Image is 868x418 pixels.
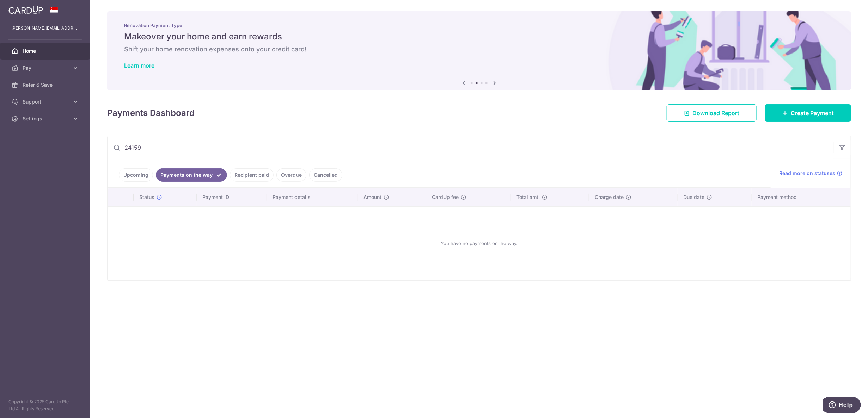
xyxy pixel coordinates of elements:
span: Refer & Save [23,81,69,88]
span: Read more on statuses [779,170,835,177]
a: Payments on the way [156,168,227,182]
a: Create Payment [765,104,851,122]
th: Payment method [752,188,851,206]
a: Upcoming [119,168,153,182]
th: Payment details [267,188,358,206]
a: Learn more [124,62,154,69]
img: CardUp [8,6,43,14]
a: Download Report [667,104,757,122]
input: Search by recipient name, payment id or reference [108,136,834,159]
span: Download Report [692,109,739,117]
span: Create Payment [791,109,834,117]
span: Due date [683,194,704,201]
h6: Shift your home renovation expenses onto your credit card! [124,45,834,54]
span: Total amt. [516,194,540,201]
h5: Makeover your home and earn rewards [124,31,834,42]
span: Pay [23,64,69,71]
p: Renovation Payment Type [124,23,834,28]
a: Recipient paid [230,168,274,182]
div: You have no payments on the way. [116,212,842,274]
span: Status [139,194,154,201]
img: Renovation banner [107,11,851,90]
span: Home [23,48,69,55]
p: [PERSON_NAME][EMAIL_ADDRESS][PERSON_NAME][DOMAIN_NAME] [11,25,79,32]
a: Cancelled [309,168,342,182]
span: Charge date [595,194,624,201]
a: Overdue [276,168,306,182]
iframe: Opens a widget where you can find more information [823,397,861,414]
th: Payment ID [197,188,267,206]
span: CardUp fee [432,194,459,201]
span: Amount [364,194,382,201]
a: Read more on statuses [779,170,842,177]
span: Settings [23,115,69,122]
h4: Payments Dashboard [107,107,195,119]
span: Support [23,98,69,105]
